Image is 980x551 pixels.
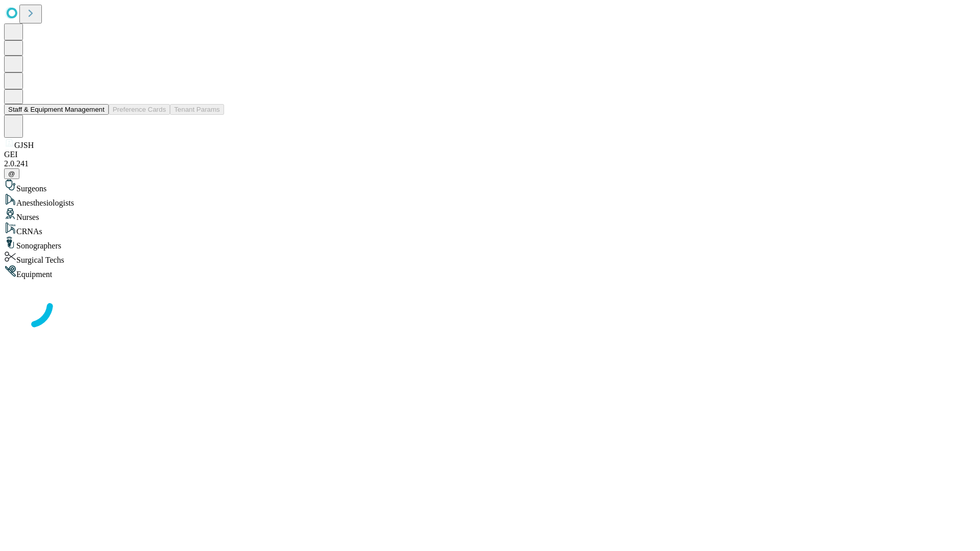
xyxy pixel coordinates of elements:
[4,251,976,265] div: Surgical Techs
[4,265,976,279] div: Equipment
[109,104,170,115] button: Preference Cards
[8,170,15,178] span: @
[4,179,976,193] div: Surgeons
[4,159,976,168] div: 2.0.241
[4,168,19,179] button: @
[4,236,976,251] div: Sonographers
[14,141,34,149] span: GJSH
[4,193,976,208] div: Anesthesiologists
[170,104,224,115] button: Tenant Params
[4,150,976,159] div: GEI
[4,208,976,222] div: Nurses
[4,222,976,236] div: CRNAs
[4,104,109,115] button: Staff & Equipment Management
